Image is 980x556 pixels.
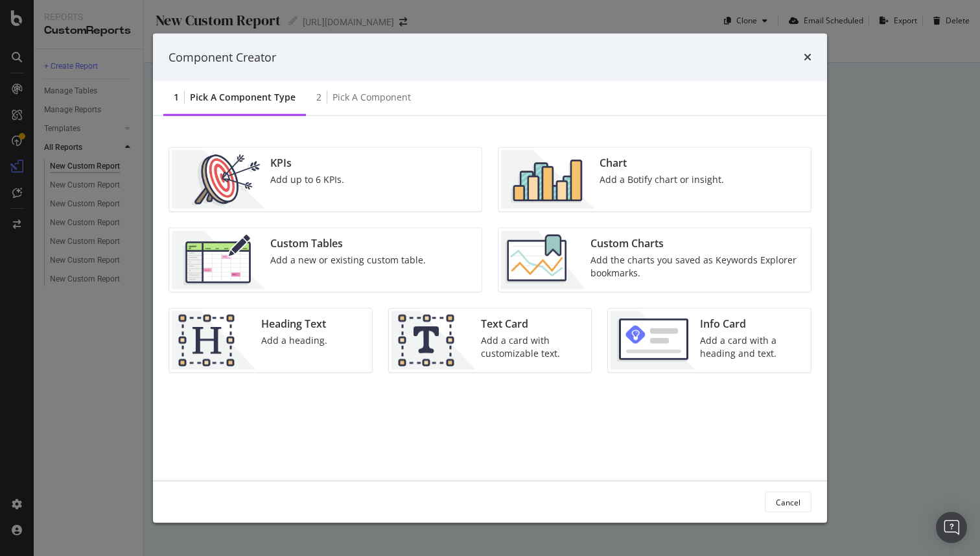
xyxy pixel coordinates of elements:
div: Add up to 6 KPIs. [270,173,344,186]
div: KPIs [270,156,344,171]
div: Pick a Component [332,91,411,104]
div: Custom Charts [590,236,803,251]
img: 9fcGIRyhgxRLRpur6FCk681sBQ4rDmX99LnU5EkywwAAAAAElFTkSuQmCC [611,311,695,370]
div: 1 [174,91,179,104]
div: Info Card [700,317,803,332]
div: Cancel [776,496,800,507]
img: BHjNRGjj.png [501,151,594,209]
div: Add a card with a heading and text. [700,334,803,360]
div: Add a card with customizable text. [481,334,584,360]
div: modal [153,33,827,523]
img: CzM_nd8v.png [172,231,265,289]
div: Component Creator [169,49,276,66]
div: Text Card [481,317,584,332]
div: Open Intercom Messenger [936,512,967,543]
div: Add a Botify chart or insight. [600,173,724,186]
div: Add a heading. [261,334,327,347]
div: Custom Tables [270,236,426,251]
div: Add a new or existing custom table. [270,254,426,267]
img: Chdk0Fza.png [501,231,585,289]
div: Add the charts you saved as Keywords Explorer bookmarks. [590,254,803,280]
button: Cancel [765,492,811,513]
img: CIPqJSrR.png [391,311,476,370]
div: 2 [316,91,321,104]
div: Chart [600,156,724,171]
img: CtJ9-kHf.png [172,311,256,370]
div: times [804,49,811,66]
div: Heading Text [261,317,327,332]
img: __UUOcd1.png [172,151,265,209]
div: Pick a Component type [190,91,296,104]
